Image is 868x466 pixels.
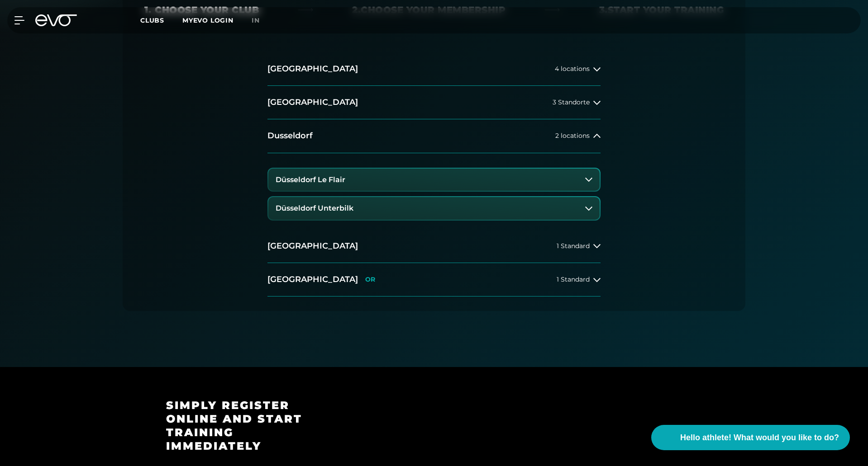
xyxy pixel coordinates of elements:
[267,230,601,263] button: [GEOGRAPHIC_DATA]1 Standard
[267,274,358,284] font: [GEOGRAPHIC_DATA]
[555,132,559,140] font: 2
[267,52,601,86] button: [GEOGRAPHIC_DATA]4 locations
[268,197,600,220] button: Düsseldorf Unterbilk
[140,16,182,24] a: Clubs
[651,425,850,450] button: Hello athlete! What would you like to do?
[267,131,313,141] font: Dusseldorf
[267,97,358,107] font: [GEOGRAPHIC_DATA]
[267,64,358,74] font: [GEOGRAPHIC_DATA]
[267,119,601,153] button: Dusseldorf2 locations
[365,275,375,283] font: OR
[553,99,590,106] span: 3 Standorte
[561,132,590,140] font: locations
[267,263,601,297] button: [GEOGRAPHIC_DATA]OR1 Standard
[267,86,601,119] button: [GEOGRAPHIC_DATA]3 Standorte
[267,241,358,251] font: [GEOGRAPHIC_DATA]
[557,242,559,250] font: 1
[268,169,600,191] button: Düsseldorf Le Flair
[140,16,164,24] span: Clubs
[561,275,590,283] font: Standard
[276,204,353,212] h3: Düsseldorf Unterbilk
[561,242,590,250] font: Standard
[680,433,839,442] font: Hello athlete! What would you like to do?
[166,399,302,452] font: Simply register online and start training immediately
[182,16,234,24] a: MYEVO LOGIN
[252,16,260,24] font: in
[276,176,345,184] h3: Düsseldorf Le Flair
[252,15,271,26] a: in
[555,65,559,73] font: 4
[561,65,590,73] font: locations
[557,275,559,283] font: 1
